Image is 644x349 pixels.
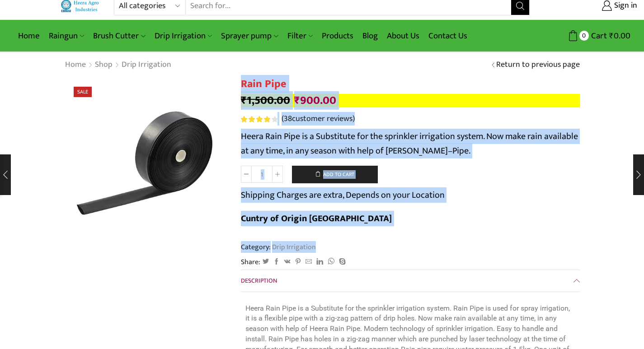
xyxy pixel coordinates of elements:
bdi: 0.00 [609,29,630,43]
span: Heera Rain Pipe is a Substitute for the sprinkler irrigation system. Now make rain available at a... [241,129,578,158]
a: Description [241,270,580,292]
nav: Breadcrumb [65,59,172,71]
a: Filter [283,25,317,47]
span: ₹ [294,91,300,110]
a: Home [65,59,86,71]
p: Shipping Charges are extra, Depends on your Location [241,188,445,202]
a: Return to previous page [496,59,580,71]
bdi: 1,500.00 [241,91,290,110]
input: Product quantity [252,166,272,183]
span: Cart [589,30,607,42]
h1: Rain Pipe [241,78,580,91]
a: About Us [382,25,424,47]
b: Cuntry of Origin [GEOGRAPHIC_DATA] [241,211,392,226]
span: ₹ [241,91,247,110]
span: 38 [284,112,292,126]
a: 0 Cart ₹0.00 [539,28,630,44]
span: Share: [241,257,260,267]
a: Products [317,25,358,47]
span: 0 [579,31,589,40]
a: Drip Irrigation [271,241,316,253]
span: 38 [241,116,279,122]
button: Add to cart [292,166,378,184]
a: Drip Irrigation [121,59,172,71]
bdi: 900.00 [294,91,336,110]
a: Contact Us [424,25,472,47]
a: Brush Cutter [89,25,150,47]
span: ₹ [609,29,614,43]
div: Rated 4.13 out of 5 [241,116,277,122]
a: Home [14,25,44,47]
a: (38customer reviews) [282,113,355,125]
a: Blog [358,25,382,47]
a: Raingun [44,25,89,47]
span: Rated out of 5 based on customer ratings [241,116,271,122]
span: Description [241,275,277,286]
a: Sprayer pump [216,25,282,47]
span: Category: [241,242,316,252]
a: Shop [94,59,113,71]
span: Sale [74,87,92,97]
a: Drip Irrigation [150,25,216,47]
